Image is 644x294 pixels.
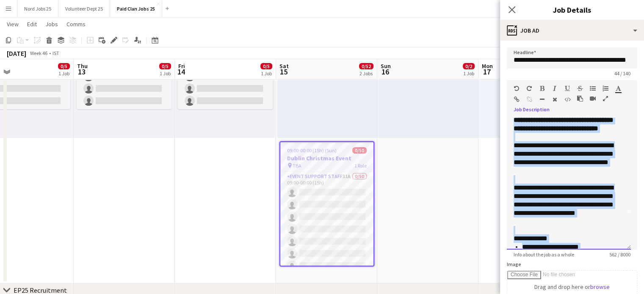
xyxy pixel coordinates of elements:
[603,251,637,258] span: 562 / 8000
[381,62,391,70] span: Sun
[42,19,61,30] a: Jobs
[359,70,373,77] div: 2 Jobs
[53,50,59,56] div: IST
[514,96,520,103] button: Insert Link
[463,63,475,69] span: 0/2
[178,62,185,70] span: Fri
[526,85,532,92] button: Redo
[500,4,644,15] h3: Job Details
[7,20,19,28] span: View
[577,95,583,102] button: Paste as plain text
[58,70,69,77] div: 1 Job
[590,95,596,102] button: Insert video
[63,19,89,30] a: Comms
[514,85,520,92] button: Undo
[28,50,49,56] span: Week 46
[293,162,301,169] span: TBA
[463,70,474,77] div: 1 Job
[498,48,539,59] button: Fix 5 errors
[45,20,58,28] span: Jobs
[280,154,373,162] h3: Dublin Christmas Event
[354,162,367,169] span: 1 Role
[564,85,570,92] button: Underline
[7,49,26,58] div: [DATE]
[539,85,545,92] button: Bold
[159,63,171,69] span: 0/5
[17,0,58,17] button: Nord Jobs 25
[481,67,493,77] span: 17
[500,20,644,41] div: Job Ad
[27,20,37,28] span: Edit
[539,96,545,103] button: Horizontal Line
[110,0,162,17] button: Paid Clan Jobs 25
[76,67,88,77] span: 13
[77,62,88,70] span: Thu
[66,20,86,28] span: Comms
[603,95,608,102] button: Fullscreen
[3,19,22,30] a: View
[177,67,185,77] span: 14
[577,85,583,92] button: Strikethrough
[24,19,40,30] a: Edit
[160,70,171,77] div: 1 Job
[552,96,558,103] button: Clear Formatting
[552,85,558,92] button: Italic
[260,63,272,69] span: 0/5
[615,85,621,92] button: Text Color
[58,0,110,17] button: Volunteer Dept 25
[279,141,374,267] app-job-card: 09:00-00:00 (15h) (Sun)0/50Dublin Christmas Event TBA1 RoleEvent Support Staff31A0/5009:00-00:00 ...
[58,63,70,69] span: 0/5
[287,147,337,154] span: 09:00-00:00 (15h) (Sun)
[379,67,391,77] span: 16
[279,62,289,70] span: Sat
[564,96,570,103] button: HTML Code
[261,70,272,77] div: 1 Job
[608,70,637,77] span: 44 / 140
[359,63,373,69] span: 0/52
[507,251,581,258] span: Info about the job as a whole
[590,85,596,92] button: Unordered List
[603,85,608,92] button: Ordered List
[482,62,493,70] span: Mon
[278,67,289,77] span: 15
[352,147,367,154] span: 0/50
